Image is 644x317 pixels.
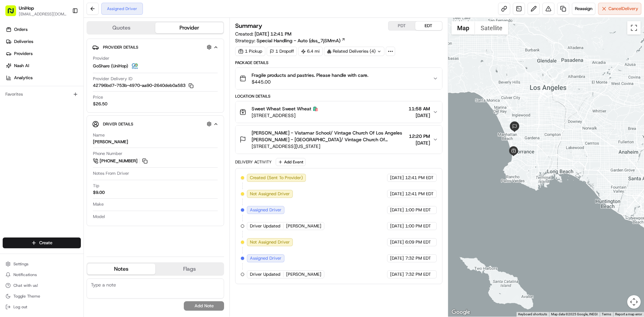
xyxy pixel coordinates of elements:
span: 1:00 PM EDT [405,207,431,213]
span: Driver Updated [250,271,280,277]
button: 42796bd7-753b-4970-aa90-2640deb0a583 [93,83,194,89]
a: Powered byPylon [47,113,81,119]
button: Driver Details [92,118,218,129]
span: Price [93,94,103,100]
span: 1:00 PM EDT [405,223,431,229]
span: Model [93,214,105,220]
h3: Summary [235,23,262,29]
button: Keyboard shortcuts [518,312,547,317]
button: Create [3,237,81,248]
span: GoShare (UniHop) [93,63,128,69]
span: Map data ©2025 Google, INEGI [551,312,598,316]
span: Log out [13,304,27,310]
span: Created (Sent To Provider) [250,175,303,181]
button: Provider [155,22,223,33]
button: Provider Details [92,42,218,53]
span: 12:41 PM EDT [405,175,434,181]
span: [DATE] [390,191,404,197]
span: Make [93,201,104,207]
span: [DATE] [409,140,430,146]
span: [DATE] [390,255,404,261]
span: [PERSON_NAME] [286,223,321,229]
a: 💻API Documentation [54,95,110,107]
button: Show street map [451,21,475,35]
span: [PERSON_NAME] - Vistamar School/ Vintage Church Of Los Angeles [PERSON_NAME] - [GEOGRAPHIC_DATA]/... [252,129,406,143]
span: Knowledge Base [13,97,51,104]
div: Package Details [235,60,442,65]
div: 💻 [57,98,62,103]
button: [PERSON_NAME] - Vistamar School/ Vintage Church Of Los Angeles [PERSON_NAME] - [GEOGRAPHIC_DATA]/... [235,125,442,154]
span: Name [93,132,105,138]
span: [DATE] 12:41 PM [255,31,291,37]
span: [STREET_ADDRESS] [252,112,318,119]
button: Fragile products and pastries. Please handle with care.$445.00 [235,68,442,89]
span: [DATE] [390,207,404,213]
span: Analytics [14,75,33,81]
span: [DATE] [390,175,404,181]
span: Special Handling - Auto (dss_7jSMmA) [257,37,340,44]
div: Favorites [3,89,81,100]
span: API Documentation [63,97,108,104]
button: Log out [3,302,81,312]
span: Pylon [67,114,81,119]
img: goshare_logo.png [131,62,139,70]
div: Related Deliveries (4) [324,47,384,56]
div: $9.00 [93,190,105,196]
button: Reassign [572,3,595,15]
button: EDT [415,21,442,30]
button: [EMAIL_ADDRESS][DOMAIN_NAME] [19,11,67,17]
button: Quotes [87,22,155,33]
a: Analytics [3,72,84,83]
span: [DATE] [390,223,404,229]
span: 11:58 AM [409,105,430,112]
span: [PERSON_NAME] [286,271,321,277]
span: [STREET_ADDRESS][US_STATE] [252,143,406,150]
span: 6:09 PM EDT [405,239,431,245]
button: Toggle fullscreen view [627,21,641,35]
span: Provider Delivery ID [93,76,132,82]
p: Welcome 👋 [7,27,122,38]
span: Notifications [13,272,37,277]
button: Toggle Theme [3,292,81,301]
div: 1 Dropoff [267,47,297,56]
button: PDT [388,21,415,30]
span: Settings [13,261,29,267]
div: [PERSON_NAME] [93,139,128,145]
span: [PHONE_NUMBER] [100,158,138,164]
span: Cancel Delivery [608,6,638,12]
input: Clear [17,43,111,50]
a: [PHONE_NUMBER] [93,157,149,165]
span: Driver Details [103,121,133,127]
img: Nash [7,7,20,20]
span: Providers [14,51,33,57]
button: Flags [155,264,223,274]
span: Nash AI [14,63,29,69]
span: Tip [93,183,99,189]
div: 6.4 mi [298,47,323,56]
span: 12:20 PM [409,133,430,140]
button: CancelDelivery [598,3,641,15]
span: Reassign [575,6,592,12]
span: [DATE] [409,112,430,119]
span: Chat with us! [13,283,38,288]
button: UniHop [19,5,34,11]
button: Start new chat [114,66,122,74]
button: UniHop[EMAIL_ADDRESS][DOMAIN_NAME] [3,3,69,19]
span: Created: [235,31,291,37]
a: Open this area in Google Maps (opens a new window) [450,308,472,317]
span: Assigned Driver [250,255,281,261]
button: Notes [87,264,155,274]
div: Start new chat [23,64,110,71]
span: Phone Number [93,151,122,157]
span: Sweet Wheat Sweet Wheat 🛍️ [252,105,318,112]
a: Special Handling - Auto (dss_7jSMmA) [257,37,345,44]
div: 1 Pickup [235,47,265,56]
button: Settings [3,259,81,269]
span: Not Assigned Driver [250,191,290,197]
a: 📗Knowledge Base [4,95,54,107]
span: 12:41 PM EDT [405,191,434,197]
span: Create [39,240,52,246]
img: Google [450,308,472,317]
span: $445.00 [252,78,368,85]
